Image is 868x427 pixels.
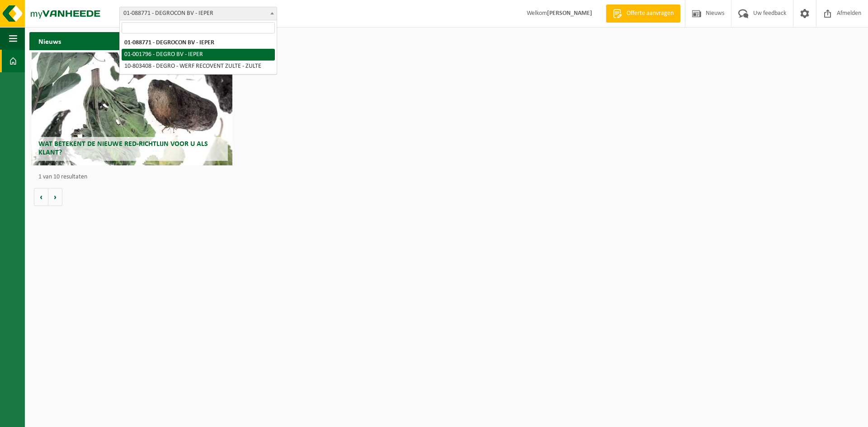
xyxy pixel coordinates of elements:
[38,141,208,156] span: Wat betekent de nieuwe RED-richtlijn voor u als klant?
[624,9,676,18] span: Offerte aanvragen
[122,37,275,49] li: 01-088771 - DEGROCON BV - IEPER
[38,174,230,180] p: 1 van 10 resultaten
[32,52,233,165] a: Wat betekent de nieuwe RED-richtlijn voor u als klant?
[119,7,277,20] span: 01-088771 - DEGROCON BV - IEPER
[48,188,62,206] button: Volgende
[29,32,70,50] h2: Nieuws
[120,7,277,20] span: 01-088771 - DEGROCON BV - IEPER
[122,61,275,72] li: 10-803408 - DEGRO - WERF RECOVENT ZULTE - ZULTE
[122,49,275,61] li: 01-001796 - DEGRO BV - IEPER
[547,10,592,17] strong: [PERSON_NAME]
[606,5,680,23] a: Offerte aanvragen
[34,188,48,206] button: Vorige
